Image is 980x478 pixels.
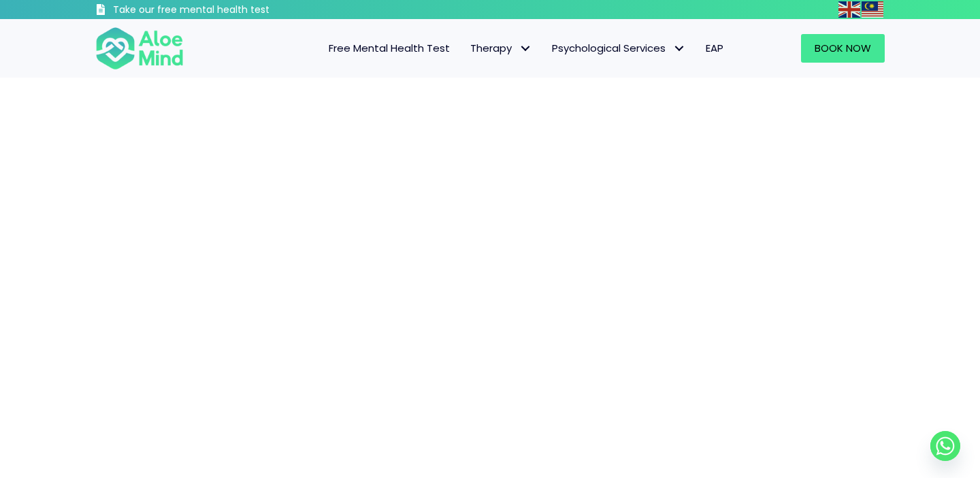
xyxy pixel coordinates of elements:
span: Therapy [470,41,532,55]
h3: Take our free mental health test [113,3,342,17]
span: Free Mental Health Test [329,41,450,55]
a: Book Now [801,34,885,63]
img: en [838,1,860,18]
a: Free Mental Health Test [318,34,460,63]
a: TherapyTherapy: submenu [460,34,542,63]
a: Psychological ServicesPsychological Services: submenu [542,34,696,63]
span: Therapy: submenu [515,39,535,59]
span: Psychological Services [552,41,685,55]
span: EAP [706,41,723,55]
img: ms [862,1,883,18]
a: English [838,1,862,17]
a: EAP [696,34,734,63]
a: Take our free mental health test [95,3,342,19]
nav: Menu [201,34,734,63]
span: Psychological Services: submenu [669,39,689,59]
a: Malay [862,1,885,17]
span: Book Now [815,41,871,55]
img: Aloe mind Logo [95,26,184,71]
a: Whatsapp [930,431,960,461]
